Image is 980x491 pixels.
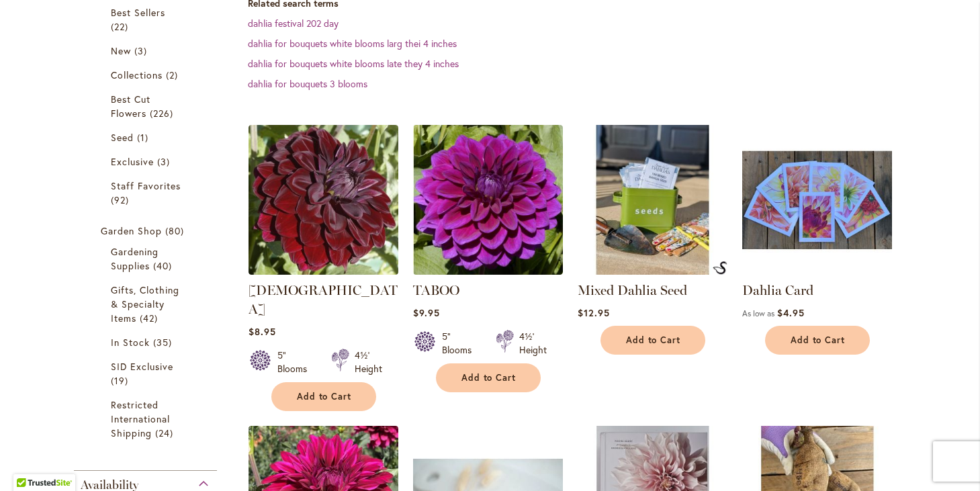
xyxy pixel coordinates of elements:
[578,306,610,319] span: $12.95
[765,326,870,355] button: Add to Cart
[111,69,163,81] span: Collections
[101,224,194,238] a: Garden Shop
[157,154,173,169] span: 3
[436,363,541,392] button: Add to Cart
[413,282,459,298] a: TABOO
[111,360,174,373] span: SID Exclusive
[111,44,131,57] span: New
[578,125,727,275] img: Mixed Dahlia Seed
[153,335,175,349] span: 35
[134,44,150,58] span: 3
[277,349,315,375] div: 5" Blooms
[111,68,184,82] a: Collections
[249,125,398,275] img: VOODOO
[111,93,150,120] span: Best Cut Flowers
[111,336,150,349] span: In Stock
[153,259,175,273] span: 40
[271,382,376,411] button: Add to Cart
[249,325,276,338] span: $8.95
[248,17,339,30] a: dahlia festival 202 day
[111,373,132,388] span: 19
[413,306,440,319] span: $9.95
[150,106,177,120] span: 226
[355,349,382,375] div: 4½' Height
[461,372,517,384] span: Add to Cart
[742,265,892,277] a: Group shot of Dahlia Cards
[155,426,177,440] span: 24
[101,224,163,237] span: Garden Shop
[111,398,171,439] span: Restricted International Shipping
[111,19,132,34] span: 22
[578,265,727,277] a: Mixed Dahlia Seed Mixed Dahlia Seed
[249,265,398,277] a: VOODOO
[742,125,892,275] img: Group shot of Dahlia Cards
[111,179,184,207] a: Staff Favorites
[111,335,184,349] a: In Stock
[600,326,705,355] button: Add to Cart
[249,282,398,317] a: [DEMOGRAPHIC_DATA]
[111,130,184,144] a: Seed
[248,77,367,90] a: dahlia for bouquets 3 blooms
[111,92,184,120] a: Best Cut Flowers
[742,308,774,318] span: As low as
[111,44,184,58] a: New
[111,6,166,19] span: Best Sellers
[791,334,846,346] span: Add to Cart
[165,224,187,238] span: 80
[111,193,132,207] span: 92
[248,37,457,50] a: dahlia for bouquets white blooms larg thei 4 inches
[713,261,727,275] img: Mixed Dahlia Seed
[111,154,184,169] a: Exclusive
[578,282,687,298] a: Mixed Dahlia Seed
[111,245,159,272] span: Gardening Supplies
[111,131,134,144] span: Seed
[413,265,563,277] a: TABOO
[111,283,184,325] a: Gifts, Clothing &amp; Specialty Items
[442,330,480,357] div: 5" Blooms
[742,282,813,298] a: Dahlia Card
[111,283,180,324] span: Gifts, Clothing & Specialty Items
[626,334,681,346] span: Add to Cart
[111,244,184,273] a: Gardening Supplies
[111,155,154,168] span: Exclusive
[519,330,547,357] div: 4½' Height
[10,443,48,481] iframe: Launch Accessibility Center
[166,68,181,82] span: 2
[297,391,352,402] span: Add to Cart
[111,398,184,440] a: Restricted International Shipping
[777,306,805,319] span: $4.95
[111,359,184,388] a: SID Exclusive
[413,125,563,275] img: TABOO
[140,311,161,325] span: 42
[137,130,152,144] span: 1
[111,179,181,192] span: Staff Favorites
[111,5,184,34] a: Best Sellers
[248,57,459,70] a: dahlia for bouquets white blooms late they 4 inches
